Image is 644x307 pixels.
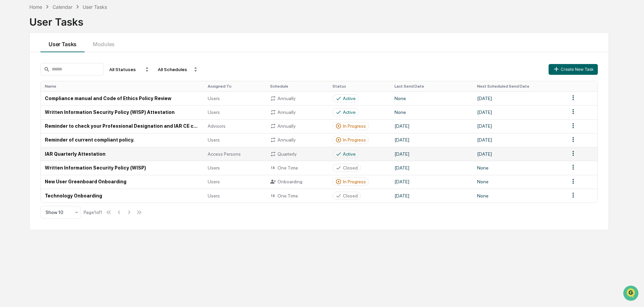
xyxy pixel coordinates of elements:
div: All Schedules [155,64,201,75]
span: Users [208,179,220,184]
div: Onboarding [270,179,324,185]
div: Start new chat [30,52,111,58]
td: [DATE] [473,147,565,161]
th: Status [328,81,391,91]
div: Page 1 of 1 [84,210,102,215]
td: Compliance manual and Code of Ethics Policy Review [41,91,204,105]
span: Pylon [67,167,82,172]
td: Reminder of current compliant policy. [41,133,204,147]
td: [DATE] [390,161,473,175]
td: [DATE] [390,175,473,189]
div: Closed [343,193,358,198]
div: Past conversations [7,75,45,80]
div: 🗄️ [49,139,54,144]
div: 🔎 [7,151,12,157]
td: [DATE] [473,119,565,133]
div: Active [343,110,356,115]
td: [DATE] [473,91,565,105]
div: Annually [270,137,324,143]
div: Closed [343,165,358,171]
td: New User Greenboard Onboarding [41,175,204,189]
div: We're available if you need us! [30,58,93,64]
img: Jack Rasmussen [7,85,18,96]
td: None [390,105,473,119]
th: Next Scheduled Send Date [473,81,565,91]
img: 1746055101610-c473b297-6a78-478c-a979-82029cc54cd1 [13,110,19,116]
span: Advisors [208,123,226,129]
div: One Time [270,165,324,171]
span: Preclearance [13,138,43,145]
td: Technology Onboarding [41,189,204,203]
img: 1746055101610-c473b297-6a78-478c-a979-82029cc54cd1 [13,92,19,97]
button: Modules [85,33,123,52]
td: [DATE] [473,105,565,119]
td: Written Information Security Policy (WISP) Attestation [41,105,204,119]
span: • [56,110,58,115]
span: Users [208,165,220,171]
span: [DATE] [60,92,74,97]
td: [DATE] [390,147,473,161]
span: [PERSON_NAME] [21,92,55,97]
button: See all [105,73,123,82]
a: Powered byPylon [48,167,82,172]
td: None [473,175,565,189]
div: Annually [270,123,324,129]
div: Quarterly [270,151,324,157]
div: One Time [270,193,324,199]
button: User Tasks [40,33,85,52]
td: IAR Quarterly Attestation [41,147,204,161]
span: [DATE] [60,110,74,115]
div: In Progress [343,137,366,143]
td: Written Information Security Policy (WISP) [41,161,204,175]
span: [PERSON_NAME] [21,110,55,115]
div: In Progress [343,123,366,129]
button: Start new chat [115,54,123,62]
button: Create New Task [549,64,598,75]
div: Active [343,151,356,157]
th: Schedule [266,81,328,91]
span: Users [208,96,220,101]
div: User Tasks [29,10,609,28]
td: [DATE] [390,133,473,147]
div: Active [343,96,356,101]
td: None [390,91,473,105]
div: Annually [270,95,324,101]
td: [DATE] [473,133,565,147]
span: Users [208,137,220,143]
span: Data Lookup [13,151,42,157]
p: How can we help? [7,14,123,25]
div: User Tasks [83,4,107,10]
a: 🖐️Preclearance [4,135,46,147]
div: Calendar [53,4,72,10]
td: None [473,189,565,203]
span: Users [208,110,220,115]
iframe: Open customer support [622,285,641,303]
span: Users [208,193,220,198]
td: None [473,161,565,175]
a: 🗄️Attestations [46,135,86,147]
th: Name [41,81,204,91]
th: Assigned To [204,81,266,91]
td: Reminder to check your Professional Designation and IAR CE credits. [41,119,204,133]
span: • [56,92,58,97]
div: Home [29,4,42,10]
a: 🔎Data Lookup [4,148,45,160]
span: Access Persons [208,151,241,157]
div: In Progress [343,179,366,184]
img: Jack Rasmussen [7,103,18,114]
td: [DATE] [390,189,473,203]
div: All Statuses [107,64,152,75]
div: Annually [270,109,324,115]
td: [DATE] [390,119,473,133]
img: 8933085812038_c878075ebb4cc5468115_72.jpg [14,52,26,64]
th: Last Send Date [390,81,473,91]
span: Attestations [56,138,84,145]
img: 1746055101610-c473b297-6a78-478c-a979-82029cc54cd1 [7,52,19,64]
div: 🖐️ [7,139,12,144]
